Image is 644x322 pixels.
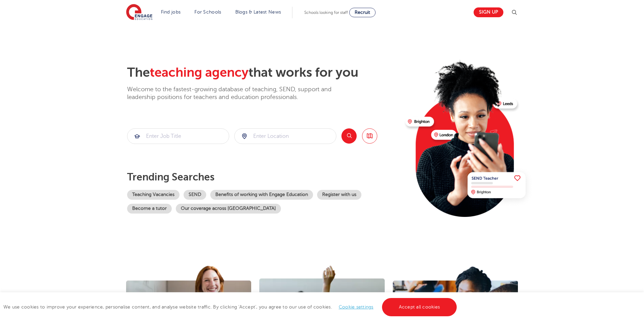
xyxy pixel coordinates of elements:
[210,190,313,200] a: Benefits of working with Engage Education
[349,8,376,17] a: Recruit
[127,128,229,144] div: Submit
[304,10,348,15] span: Schools looking for staff
[127,204,172,214] a: Become a tutor
[339,304,374,309] a: Cookie settings
[382,298,457,316] a: Accept all cookies
[355,10,370,15] span: Recruit
[234,128,336,144] div: Submit
[194,9,221,15] a: For Schools
[184,190,206,200] a: SEND
[317,190,361,200] a: Register with us
[127,190,180,200] a: Teaching Vacancies
[235,129,336,144] input: Submit
[127,171,400,183] p: Trending searches
[161,9,181,15] a: Find jobs
[3,304,458,309] span: We use cookies to improve your experience, personalise content, and analyse website traffic. By c...
[127,65,400,80] h2: The that works for you
[150,65,248,80] span: teaching agency
[176,204,281,214] a: Our coverage across [GEOGRAPHIC_DATA]
[127,129,229,144] input: Submit
[341,128,357,144] button: Search
[126,4,152,21] img: Engage Education
[127,85,350,101] p: Welcome to the fastest-growing database of teaching, SEND, support and leadership positions for t...
[235,9,281,15] a: Blogs & Latest News
[474,7,503,17] a: Sign up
